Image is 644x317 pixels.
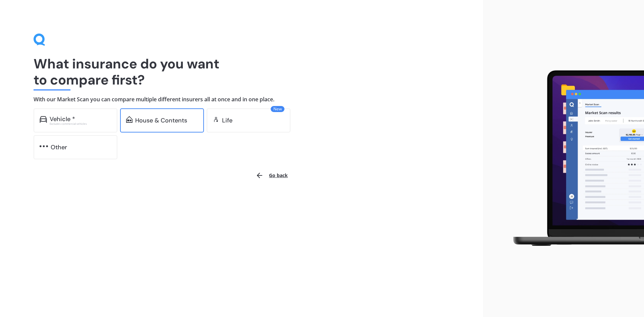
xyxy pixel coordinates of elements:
[40,116,47,123] img: car.f15378c7a67c060ca3f3.svg
[135,117,187,124] div: House & Contents
[271,106,284,112] span: New
[252,167,292,183] button: Go back
[50,122,111,125] div: Excludes commercial vehicles
[34,96,449,103] h4: With our Market Scan you can compare multiple different insurers all at once and in one place.
[126,116,132,123] img: home-and-contents.b802091223b8502ef2dd.svg
[40,143,48,150] img: other.81dba5aafe580aa69f38.svg
[503,66,644,251] img: laptop.webp
[50,116,75,122] div: Vehicle *
[34,56,449,88] h1: What insurance do you want to compare first?
[51,144,67,151] div: Other
[222,117,232,124] div: Life
[213,116,219,123] img: life.f720d6a2d7cdcd3ad642.svg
